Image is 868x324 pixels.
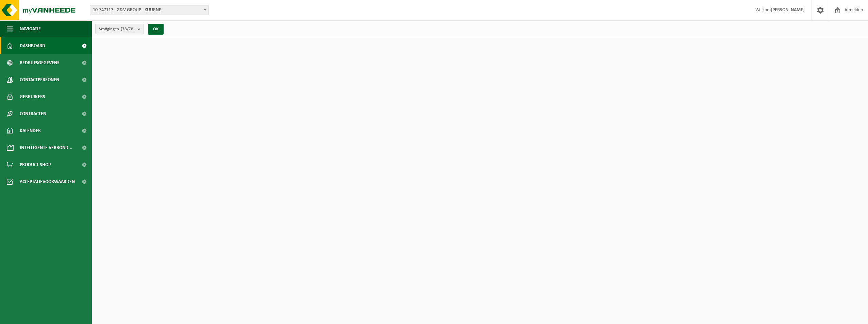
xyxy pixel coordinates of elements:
span: Navigatie [20,20,41,37]
span: Gebruikers [20,88,45,105]
span: Intelligente verbond... [20,139,72,156]
button: OK [148,24,164,35]
span: 10-747117 - G&V GROUP - KUURNE [90,5,208,15]
span: Vestigingen [99,24,135,34]
strong: [PERSON_NAME] [771,7,805,13]
button: Vestigingen(78/78) [95,24,144,34]
span: Product Shop [20,156,51,173]
span: 10-747117 - G&V GROUP - KUURNE [90,5,209,15]
span: Bedrijfsgegevens [20,54,60,71]
span: Dashboard [20,37,45,54]
span: Contactpersonen [20,71,59,88]
span: Contracten [20,105,46,122]
span: Acceptatievoorwaarden [20,173,75,190]
count: (78/78) [121,27,135,31]
span: Kalender [20,122,41,139]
